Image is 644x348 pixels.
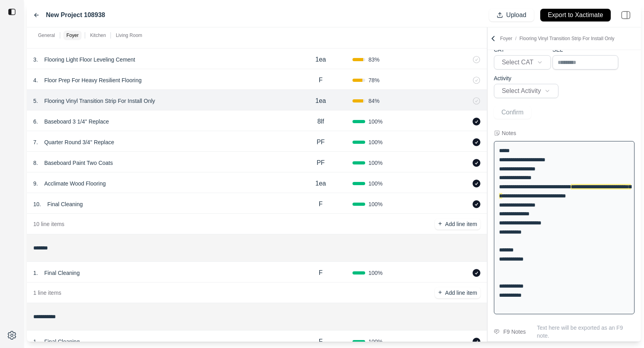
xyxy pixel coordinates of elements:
p: 9 . [33,180,38,188]
p: F [319,337,323,346]
p: Floor Prep For Heavy Resilient Flooring [41,75,145,86]
p: 1ea [315,179,326,188]
span: 78 % [368,76,379,84]
p: Final Cleaning [44,199,86,210]
img: right-panel.svg [617,6,634,24]
p: General [38,32,55,39]
p: Text here will be exported as an F9 note. [537,324,634,340]
button: +Add line item [435,218,480,230]
img: comment [494,329,499,334]
span: 100 % [368,118,383,126]
p: F [319,199,323,209]
p: 1ea [315,55,326,64]
p: 1 . [33,269,38,277]
p: F [319,75,323,85]
div: F9 Notes [503,327,526,336]
p: 1 line items [33,289,61,297]
img: toggle sidebar [8,8,16,16]
p: 8 . [33,159,38,167]
span: 84 % [368,97,379,105]
p: + [438,219,442,228]
p: F [319,268,323,278]
span: 100 % [368,159,383,167]
p: Add line item [445,289,477,297]
span: / [512,36,519,41]
p: 10 line items [33,220,65,228]
p: Foyer [67,32,79,39]
button: Upload [489,9,534,21]
p: Kitchen [90,32,106,39]
label: New Project 108938 [46,10,105,20]
p: Quarter Round 3/4'' Replace [41,137,118,148]
p: 5 . [33,97,38,105]
p: Final Cleaning [41,267,83,278]
p: 3 . [33,56,38,64]
button: +Add line item [435,287,480,298]
span: 100 % [368,200,383,208]
p: Living Room [116,32,142,39]
p: 4 . [33,76,38,84]
p: Foyer [500,35,615,42]
p: Activity [494,74,558,82]
div: Notes [502,129,516,137]
span: 100 % [368,338,383,346]
p: 7 . [33,138,38,146]
p: PF [316,137,324,147]
p: Upload [506,11,526,20]
p: 1 . [33,338,38,346]
p: Flooring Light Floor Leveling Cement [41,54,139,65]
p: + [438,288,442,297]
p: PF [316,158,324,168]
p: Flooring Vinyl Transition Strip For Install Only [41,95,158,106]
span: 100 % [368,180,383,188]
p: Final Cleaning [41,336,83,347]
p: Acclimate Wood Flooring [41,178,109,189]
p: 8lf [317,117,324,126]
span: 83 % [368,56,379,64]
span: 100 % [368,138,383,146]
p: Baseboard 3 1/4'' Replace [41,116,112,127]
p: Add line item [445,220,477,228]
p: 10 . [33,200,41,208]
p: 1ea [315,96,326,106]
p: Export to Xactimate [548,11,603,20]
span: 100 % [368,269,383,277]
p: 6 . [33,118,38,126]
p: Baseboard Paint Two Coats [41,157,116,168]
button: Export to Xactimate [540,9,611,21]
span: Flooring Vinyl Transition Strip For Install Only [519,36,614,41]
